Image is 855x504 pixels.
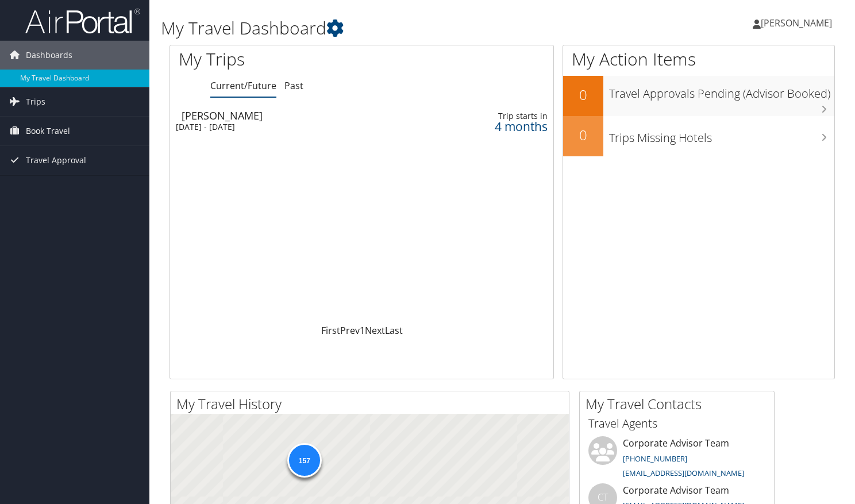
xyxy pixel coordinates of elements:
h2: 0 [563,85,603,105]
a: [PHONE_NUMBER] [623,453,687,464]
span: Trips [26,87,45,116]
img: airportal-logo.png [25,7,140,34]
a: 0Trips Missing Hotels [563,116,834,156]
li: Corporate Advisor Team [583,436,771,483]
div: [PERSON_NAME] [182,110,417,121]
a: [PERSON_NAME] [753,6,844,40]
h2: 0 [563,125,603,145]
div: 4 months [455,121,548,132]
a: Current/Future [210,79,276,92]
h3: Travel Agents [588,415,765,432]
div: 157 [287,443,321,478]
span: [PERSON_NAME] [761,17,832,29]
a: Past [284,79,303,92]
div: Trip starts in [455,111,548,121]
h2: My Travel Contacts [586,394,774,414]
h1: My Trips [179,47,385,71]
div: [DATE] - [DATE] [176,122,411,132]
h1: My Action Items [563,47,834,71]
a: 0Travel Approvals Pending (Advisor Booked) [563,76,834,116]
span: Book Travel [26,117,70,145]
h3: Travel Approvals Pending (Advisor Booked) [609,80,834,102]
h2: My Travel History [176,394,569,414]
span: Travel Approval [26,146,86,175]
a: First [321,324,340,337]
a: Last [385,324,403,337]
a: Prev [340,324,360,337]
a: Next [365,324,385,337]
h3: Trips Missing Hotels [609,124,834,146]
span: Dashboards [26,41,72,70]
a: [EMAIL_ADDRESS][DOMAIN_NAME] [623,468,744,478]
h1: My Travel Dashboard [161,16,616,40]
a: 1 [360,324,365,337]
